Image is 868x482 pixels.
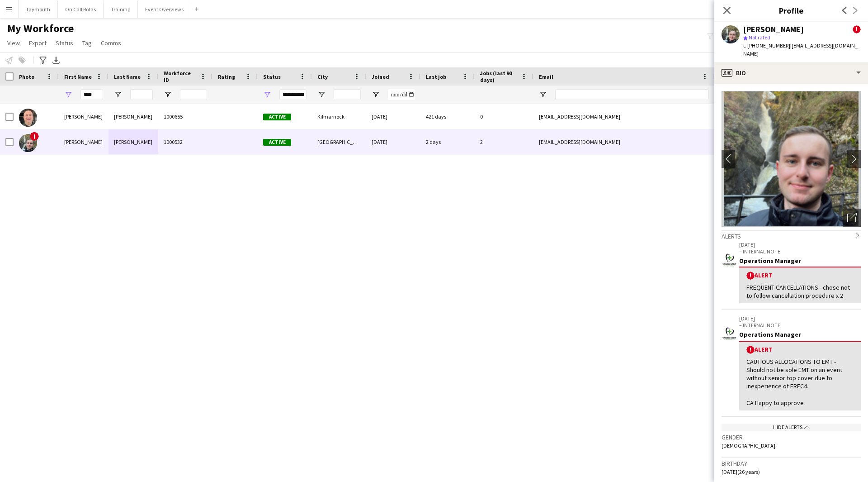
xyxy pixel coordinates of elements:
[714,62,868,84] div: Bio
[722,468,760,475] span: [DATE] (26 years)
[19,73,34,80] span: Photo
[158,129,212,154] div: 1000532
[7,22,74,35] span: My Workforce
[51,55,61,66] app-action-btn: Export XLSX
[38,55,48,66] app-action-btn: Advanced filters
[739,322,861,329] p: – INTERNAL NOTE
[82,39,92,47] span: Tag
[539,73,553,80] span: Email
[114,73,141,80] span: Last Name
[539,91,547,99] button: Open Filter Menu
[108,129,158,154] div: [PERSON_NAME]
[7,39,20,47] span: View
[722,459,861,468] h3: Birthday
[263,73,281,80] span: Status
[739,330,861,339] div: Operations Manager
[58,0,104,18] button: On Call Rotas
[317,91,325,99] button: Open Filter Menu
[743,42,790,49] span: t. [PHONE_NUMBER]
[114,91,122,99] button: Open Filter Menu
[388,89,415,100] input: Joined Filter Input
[420,104,475,129] div: 421 days
[130,89,153,100] input: Last Name Filter Input
[29,39,47,47] span: Export
[263,91,271,99] button: Open Filter Menu
[59,104,108,129] div: [PERSON_NAME]
[19,134,37,152] img: Graham Murray
[746,272,755,280] span: !
[722,442,775,449] span: [DEMOGRAPHIC_DATA]
[138,0,191,18] button: Event Overviews
[722,91,861,227] img: Crew avatar or photo
[739,257,861,265] div: Operations Manager
[722,230,861,240] div: Alerts
[366,129,420,154] div: [DATE]
[475,104,533,129] div: 0
[746,346,755,354] span: !
[64,91,72,99] button: Open Filter Menu
[180,89,207,100] input: Workforce ID Filter Input
[79,37,95,49] a: Tag
[108,104,158,129] div: [PERSON_NAME]
[19,0,58,18] button: Taymouth
[56,39,73,47] span: Status
[749,34,770,41] span: Not rated
[714,5,868,16] h3: Profile
[743,25,804,33] div: [PERSON_NAME]
[739,315,861,322] p: [DATE]
[853,25,861,33] span: !
[164,91,172,99] button: Open Filter Menu
[366,104,420,129] div: [DATE]
[722,424,861,431] div: Hide alerts
[218,73,235,80] span: Rating
[746,283,854,300] div: FREQUENT CANCELLATIONS - chose not to follow cancellation procedure x 2
[19,109,37,127] img: Graham Spence
[746,271,854,280] div: Alert
[843,209,861,227] div: Open photos pop-in
[263,139,291,146] span: Active
[312,129,366,154] div: [GEOGRAPHIC_DATA]
[480,70,517,83] span: Jobs (last 90 days)
[97,37,125,49] a: Comms
[64,73,92,80] span: First Name
[312,104,366,129] div: Kilmarnock
[164,70,196,83] span: Workforce ID
[317,73,328,80] span: City
[263,114,291,120] span: Active
[104,0,138,18] button: Training
[372,73,389,80] span: Joined
[555,89,709,100] input: Email Filter Input
[101,39,121,47] span: Comms
[52,37,77,49] a: Status
[59,129,108,154] div: [PERSON_NAME]
[4,37,24,49] a: View
[334,89,361,100] input: City Filter Input
[25,37,50,49] a: Export
[80,89,103,100] input: First Name Filter Input
[722,433,861,441] h3: Gender
[158,104,212,129] div: 1000655
[739,241,861,248] p: [DATE]
[426,73,446,80] span: Last job
[30,132,39,141] span: !
[746,358,854,407] div: CAUTIOUS ALLOCATIONS TO EMT - Should not be sole EMT on an event without senior top cover due to ...
[743,42,858,57] span: | [EMAIL_ADDRESS][DOMAIN_NAME]
[475,129,533,154] div: 2
[739,248,861,255] p: – INTERNAL NOTE
[533,104,714,129] div: [EMAIL_ADDRESS][DOMAIN_NAME]
[372,91,380,99] button: Open Filter Menu
[746,345,854,354] div: Alert
[420,129,475,154] div: 2 days
[533,129,714,154] div: [EMAIL_ADDRESS][DOMAIN_NAME]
